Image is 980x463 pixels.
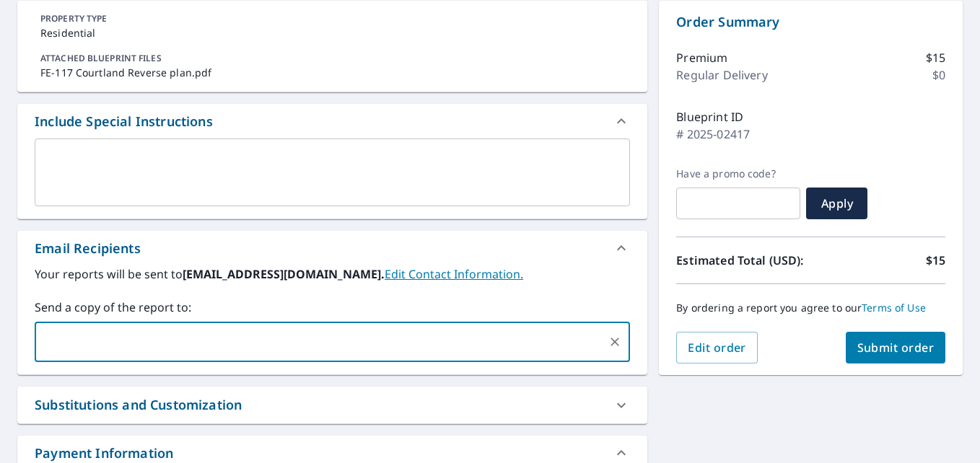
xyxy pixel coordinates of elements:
[35,239,141,258] div: Email Recipients
[846,332,946,363] button: Submit order
[676,125,750,143] p: # 2025-02417
[35,395,242,415] div: Substitutions and Customization
[676,66,767,84] p: Regular Delivery
[17,104,647,138] div: Include Special Instructions
[35,112,213,131] div: Include Special Instructions
[676,332,758,363] button: Edit order
[932,66,945,84] p: $0
[35,265,630,283] label: Your reports will be sent to
[857,340,935,356] span: Submit order
[385,266,523,282] a: EditContactInfo
[676,252,810,269] p: Estimated Total (USD):
[40,65,624,80] p: FE-117 Courtland Reverse plan.pdf
[35,444,173,463] div: Payment Information
[926,49,945,66] p: $15
[17,387,647,423] div: Substitutions and Customization
[862,301,926,314] a: Terms of Use
[806,188,867,219] button: Apply
[676,108,743,125] p: Blueprint ID
[818,195,856,211] span: Apply
[676,301,945,314] p: By ordering a report you agree to our
[926,252,945,269] p: $15
[605,332,625,352] button: Clear
[676,12,945,32] p: Order Summary
[40,52,624,65] p: ATTACHED BLUEPRINT FILES
[40,25,624,40] p: Residential
[35,299,630,316] label: Send a copy of the report to:
[40,12,624,25] p: PROPERTY TYPE
[688,340,746,356] span: Edit order
[676,49,727,66] p: Premium
[183,266,385,282] b: [EMAIL_ADDRESS][DOMAIN_NAME].
[676,167,800,180] label: Have a promo code?
[17,231,647,265] div: Email Recipients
